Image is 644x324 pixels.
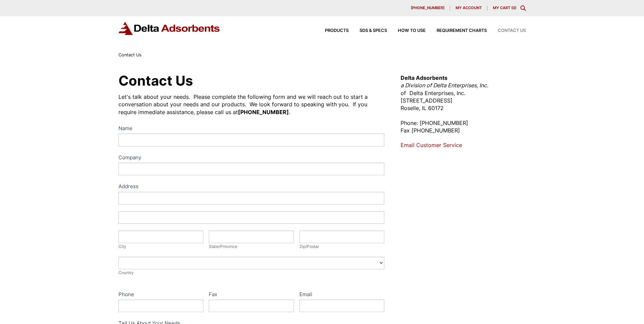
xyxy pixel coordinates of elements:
h1: Contact Us [118,74,385,88]
a: Contact Us [487,29,526,33]
div: City [118,243,204,250]
label: Email [299,290,385,300]
label: Fax [209,290,294,300]
a: Requirement Charts [426,29,487,33]
a: [PHONE_NUMBER] [405,5,450,11]
span: Requirement Charts [437,29,487,33]
label: Name [118,124,385,134]
strong: Delta Adsorbents [401,74,447,81]
span: How to Use [398,29,426,33]
label: Company [118,153,385,163]
div: Address [118,182,385,192]
a: My account [450,5,487,11]
a: My Cart (0) [493,5,516,10]
span: Contact Us [498,29,526,33]
a: Email Customer Service [401,142,462,148]
span: 0 [513,5,515,10]
span: SDS & SPECS [360,29,387,33]
div: Zip/Postal [299,243,385,250]
em: a Division of Delta Enterprises, Inc. [401,82,488,89]
a: How to Use [387,29,426,33]
a: Products [314,29,349,33]
img: Delta Adsorbents [118,22,220,35]
div: Toggle Modal Content [520,5,526,11]
span: Contact Us [118,52,142,57]
span: Products [325,29,349,33]
div: Country [118,269,385,276]
div: Let's talk about your needs. Please complete the following form and we will reach out to start a ... [118,93,385,116]
span: [PHONE_NUMBER] [411,6,444,10]
p: Phone: [PHONE_NUMBER] Fax [PHONE_NUMBER] [401,119,526,134]
a: SDS & SPECS [349,29,387,33]
p: of Delta Enterprises, Inc. [STREET_ADDRESS] Roselle, IL 60172 [401,74,526,112]
label: Phone [118,290,204,300]
div: State/Province [209,243,294,250]
strong: [PHONE_NUMBER] [238,109,289,115]
span: My account [456,6,482,10]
